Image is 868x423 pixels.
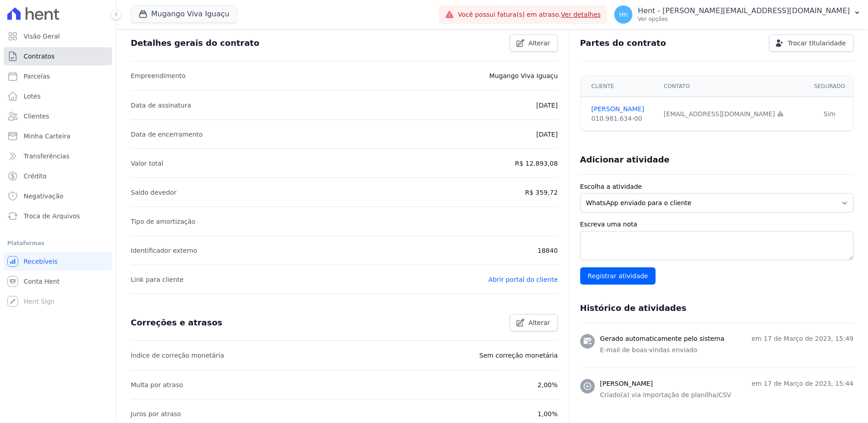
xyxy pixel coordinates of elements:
[4,207,112,225] a: Troca de Arquivos
[580,154,670,165] h3: Adicionar atividade
[131,100,191,111] p: Data de assinatura
[24,112,49,121] span: Clientes
[600,379,653,389] h3: [PERSON_NAME]
[510,314,558,331] a: Alterar
[131,408,181,419] p: Juros por atraso
[24,172,47,181] span: Crédito
[4,187,112,205] a: Negativação
[561,11,601,18] a: Ver detalhes
[806,97,853,131] td: Sim
[515,158,557,169] p: R$ 12.893,08
[131,5,237,23] button: Mugango Viva Iguaçu
[580,38,666,49] h3: Partes do contrato
[479,350,558,361] p: Sem correção monetária
[24,52,54,61] span: Contratos
[528,39,550,48] span: Alterar
[4,167,112,185] a: Crédito
[131,245,197,256] p: Identificador externo
[607,2,868,27] button: Hn Hent - [PERSON_NAME][EMAIL_ADDRESS][DOMAIN_NAME] Ver opções
[131,379,183,390] p: Multa por atraso
[24,152,69,161] span: Transferências
[4,252,112,271] a: Recebíveis
[619,11,627,18] span: Hn
[664,109,800,119] div: [EMAIL_ADDRESS][DOMAIN_NAME]
[600,345,853,355] p: E-mail de boas-vindas enviado
[525,187,557,198] p: R$ 359,72
[638,6,850,15] p: Hent - [PERSON_NAME][EMAIL_ADDRESS][DOMAIN_NAME]
[131,216,196,227] p: Tipo de amortização
[131,158,163,169] p: Valor total
[488,276,558,283] a: Abrir portal do cliente
[581,76,659,97] th: Cliente
[24,72,50,81] span: Parcelas
[131,187,177,198] p: Saldo devedor
[580,220,853,229] label: Escreva uma nota
[788,39,846,48] span: Trocar titularidade
[131,274,183,285] p: Link para cliente
[4,47,112,65] a: Contratos
[536,100,557,111] p: [DATE]
[24,32,60,41] span: Visão Geral
[4,27,112,45] a: Visão Geral
[131,70,186,81] p: Empreendimento
[580,182,853,192] label: Escolha a atividade
[131,317,222,328] h3: Correções e atrasos
[538,379,557,390] p: 2,00%
[751,379,853,389] p: em 17 de Março de 2023, 15:44
[4,127,112,145] a: Minha Carteira
[638,15,850,23] p: Ver opções
[580,267,656,285] input: Registrar atividade
[658,76,806,97] th: Contato
[4,272,112,290] a: Conta Hent
[600,334,725,344] h3: Gerado automaticamente pelo sistema
[458,10,601,20] span: Você possui fatura(s) em atraso.
[580,303,686,314] h3: Histórico de atividades
[751,334,853,344] p: em 17 de Março de 2023, 15:49
[131,38,259,49] h3: Detalhes gerais do contrato
[24,257,58,266] span: Recebíveis
[4,107,112,125] a: Clientes
[528,318,550,327] span: Alterar
[538,245,558,256] p: 18840
[24,132,70,141] span: Minha Carteira
[24,211,80,221] span: Troca de Arquivos
[24,192,64,201] span: Negativação
[592,114,653,123] div: 010.981.634-00
[24,277,59,286] span: Conta Hent
[489,70,558,81] p: Mugango Viva Iguaçu
[7,238,108,249] div: Plataformas
[131,129,203,140] p: Data de encerramento
[536,129,557,140] p: [DATE]
[4,87,112,105] a: Lotes
[4,147,112,165] a: Transferências
[24,92,41,101] span: Lotes
[769,34,853,52] a: Trocar titularidade
[4,67,112,85] a: Parcelas
[592,104,653,114] a: [PERSON_NAME]
[600,390,853,400] p: Criado(a) via importação de planilha/CSV
[131,350,224,361] p: Índice de correção monetária
[538,408,557,419] p: 1,00%
[806,76,853,97] th: Segurado
[510,34,558,52] a: Alterar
